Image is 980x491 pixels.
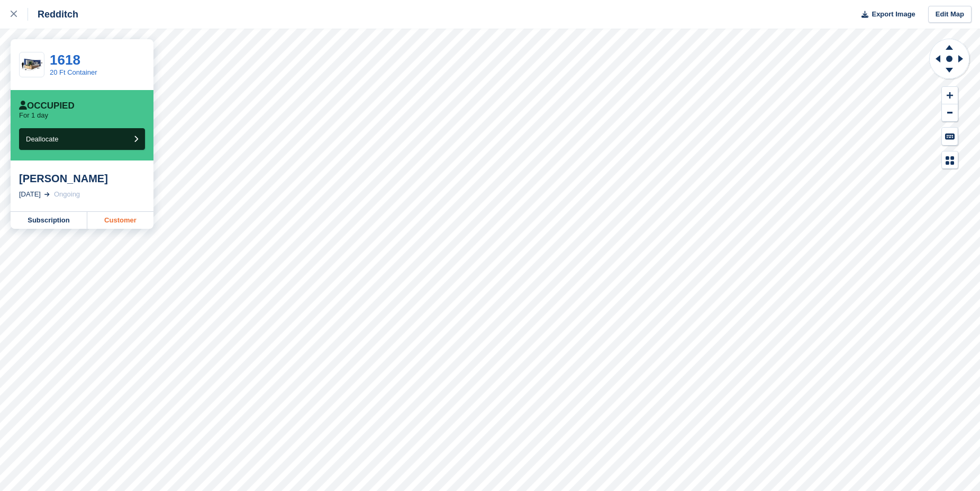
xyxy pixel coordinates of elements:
button: Deallocate [19,128,145,150]
div: Ongoing [54,189,80,200]
img: arrow-right-light-icn-cde0832a797a2874e46488d9cf13f60e5c3a73dbe684e267c42b8395dfbc2abf.svg [44,192,50,197]
a: Subscription [11,212,87,229]
button: Zoom Out [942,104,958,122]
button: Keyboard Shortcuts [942,128,958,145]
p: For 1 day [19,111,48,120]
div: [DATE] [19,189,41,200]
div: Redditch [28,8,78,21]
div: Occupied [19,101,75,111]
button: Zoom In [942,87,958,104]
img: 20-ft-container%20(1).jpg [20,56,44,74]
div: [PERSON_NAME] [19,172,145,185]
a: 1618 [50,52,80,68]
a: Customer [87,212,153,229]
button: Export Image [855,6,915,23]
span: Deallocate [26,135,58,143]
a: Edit Map [928,6,972,23]
a: 20 Ft Container [50,68,97,76]
button: Map Legend [942,151,958,169]
span: Export Image [872,9,915,20]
